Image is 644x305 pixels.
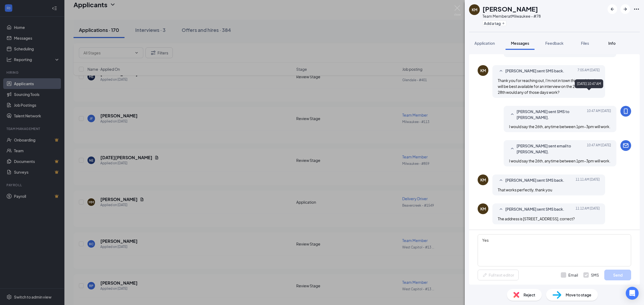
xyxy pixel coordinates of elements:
[498,177,504,184] svg: SmallChevronUp
[509,158,610,163] span: I would say the 26th, anytime between 1pm-3pm will work.
[478,234,631,266] textarea: Yes
[482,13,541,19] div: Team Member at Milwaukee - #78
[472,7,477,12] div: KM
[509,146,515,152] svg: SmallChevronUp
[566,292,591,298] span: Move to stage
[608,41,616,46] span: Info
[509,111,515,118] svg: SmallChevronUp
[524,292,535,298] span: Reject
[509,124,610,129] span: I would say the 26th, anytime between 1pm-3pm will work.
[587,109,611,120] span: [DATE] 10:47 AM
[482,4,538,13] h1: [PERSON_NAME]
[517,143,587,155] span: [PERSON_NAME] sent email to [PERSON_NAME].
[498,216,575,221] span: The address is [STREET_ADDRESS], correct?
[517,109,587,120] span: [PERSON_NAME] sent SMS to [PERSON_NAME].
[480,68,486,73] div: KM
[505,206,564,213] span: [PERSON_NAME] sent SMS back.
[623,108,629,114] svg: MobileSms
[478,270,519,280] button: Full text editorPen
[502,22,505,25] svg: Plus
[498,206,504,213] svg: SmallChevronUp
[575,79,603,88] div: [DATE] 10:47 AM
[604,270,631,280] button: Send
[576,177,600,184] span: [DATE] 11:11 AM
[505,177,564,184] span: [PERSON_NAME] sent SMS back.
[505,68,564,74] span: [PERSON_NAME] sent SMS back.
[480,206,486,211] div: KM
[498,187,552,192] span: That works perfectly, thank you
[620,4,630,14] button: ArrowRight
[474,41,495,46] span: Application
[576,206,600,213] span: [DATE] 11:12 AM
[511,41,529,46] span: Messages
[577,68,600,74] span: [DATE] 7:05 AM
[480,177,486,183] div: KM
[623,142,629,149] svg: Email
[498,78,595,95] span: Thank you for reaching out, I'm not in town this week but I will be best available for an intervi...
[622,6,628,12] svg: ArrowRight
[587,143,611,155] span: [DATE] 10:47 AM
[609,6,616,12] svg: ArrowLeftNew
[626,287,639,300] div: Open Intercom Messenger
[608,4,617,14] button: ArrowLeftNew
[482,272,488,278] svg: Pen
[633,6,640,12] svg: Ellipses
[545,41,563,46] span: Feedback
[482,20,506,26] button: PlusAdd a tag
[581,41,589,46] span: Files
[498,68,504,74] svg: SmallChevronUp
